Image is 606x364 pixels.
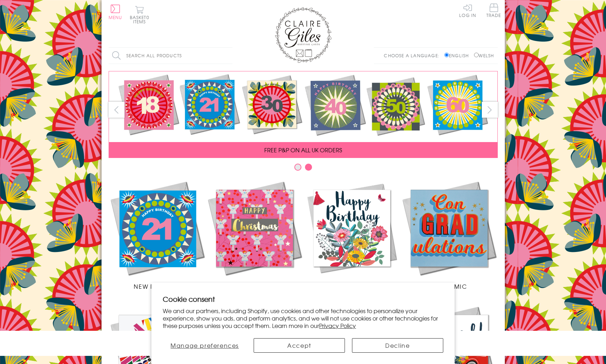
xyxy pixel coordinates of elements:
p: We and our partners, including Shopify, use cookies and other technologies to personalize your ex... [163,307,443,329]
span: 0 items [133,14,149,25]
input: Search [225,48,232,64]
label: English [444,52,472,59]
h2: Cookie consent [163,294,443,304]
span: New Releases [134,282,180,290]
label: Welsh [474,52,494,59]
button: prev [109,102,125,118]
a: Log In [459,4,476,17]
button: Accept [254,338,345,353]
a: Trade [486,4,501,19]
input: English [444,53,449,57]
span: Birthdays [335,282,369,290]
a: New Releases [109,180,206,290]
span: Menu [109,14,122,20]
img: Claire Giles Greetings Cards [275,7,331,63]
a: Academic [400,180,498,290]
input: Welsh [474,53,479,57]
span: Christmas [236,282,272,290]
a: Christmas [206,180,303,290]
span: FREE P&P ON ALL UK ORDERS [264,146,342,154]
span: Manage preferences [171,341,239,350]
div: Carousel Pagination [109,163,498,174]
button: Carousel Page 1 [294,164,301,171]
button: Manage preferences [163,338,247,353]
button: Menu [109,5,122,19]
a: Privacy Policy [319,321,356,330]
input: Search all products [109,48,232,64]
span: Trade [486,4,501,17]
button: Decline [352,338,443,353]
p: Choose a language: [384,52,443,59]
a: Birthdays [303,180,400,290]
span: Academic [431,282,467,290]
button: Basket0 items [130,6,149,24]
button: next [482,102,498,118]
button: Carousel Page 2 (Current Slide) [305,164,312,171]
